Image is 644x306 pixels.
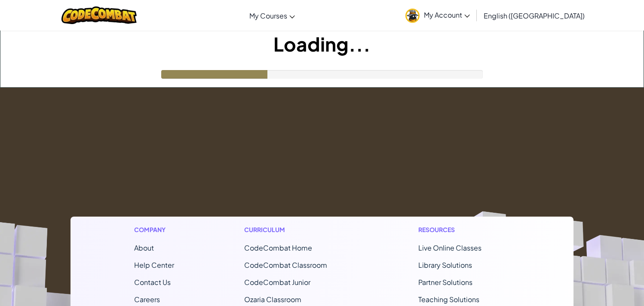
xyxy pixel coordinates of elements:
h1: Loading... [0,31,644,57]
a: About [134,243,154,252]
span: My Courses [249,11,287,20]
h1: Resources [418,225,510,234]
span: CodeCombat Home [244,243,312,252]
a: My Account [401,2,474,29]
h1: Company [134,225,174,234]
a: CodeCombat Classroom [244,260,327,269]
a: English ([GEOGRAPHIC_DATA]) [479,4,589,27]
span: English ([GEOGRAPHIC_DATA]) [484,11,585,20]
a: Careers [134,295,160,304]
a: Ozaria Classroom [244,295,301,304]
span: My Account [424,10,470,19]
a: Partner Solutions [418,278,472,287]
img: CodeCombat logo [61,6,137,24]
span: Contact Us [134,278,171,287]
a: Teaching Solutions [418,295,479,304]
a: Library Solutions [418,260,472,269]
img: avatar [405,9,420,23]
a: CodeCombat Junior [244,278,310,287]
a: Live Online Classes [418,243,481,252]
h1: Curriculum [244,225,348,234]
a: Help Center [134,260,174,269]
a: My Courses [245,4,299,27]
